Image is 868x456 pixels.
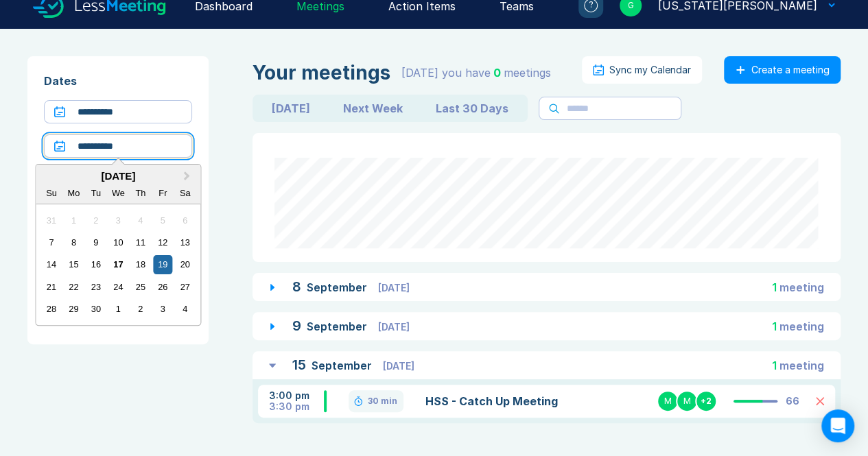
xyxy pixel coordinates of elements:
[42,184,60,202] div: Sunday
[307,320,370,333] span: September
[154,233,172,252] div: Choose Friday, September 12th, 2025
[44,73,192,89] div: Dates
[779,320,824,333] span: meeting
[772,280,777,294] span: 1
[772,320,777,333] span: 1
[292,317,301,334] span: 9
[176,211,194,230] div: Not available Saturday, September 6th, 2025
[131,278,150,296] div: Choose Thursday, September 25th, 2025
[779,359,824,372] span: meeting
[307,280,370,294] span: September
[176,233,194,252] div: Choose Saturday, September 13th, 2025
[177,166,199,188] button: Next Month
[64,300,83,318] div: Choose Monday, September 29th, 2025
[42,211,60,230] div: Not available Sunday, August 31st, 2025
[154,211,172,230] div: Not available Friday, September 5th, 2025
[64,211,83,230] div: Not available Monday, September 1st, 2025
[131,255,150,274] div: Choose Thursday, September 18th, 2025
[64,278,83,296] div: Choose Monday, September 22nd, 2025
[109,184,128,202] div: Wednesday
[40,209,196,320] div: Month September, 2025
[64,184,83,202] div: Monday
[36,170,200,182] h2: [DATE]
[109,278,128,296] div: Choose Wednesday, September 24th, 2025
[327,97,419,119] button: Next Week
[64,233,83,252] div: Choose Monday, September 8th, 2025
[86,233,105,252] div: Choose Tuesday, September 9th, 2025
[419,97,525,119] button: Last 30 Days
[42,278,60,296] div: Choose Sunday, September 21st, 2025
[176,255,194,274] div: Choose Saturday, September 20th, 2025
[724,56,841,84] button: Create a meeting
[368,396,397,407] div: 30 min
[154,278,172,296] div: Choose Friday, September 26th, 2025
[86,255,105,274] div: Choose Tuesday, September 16th, 2025
[786,396,799,407] div: 66
[154,184,172,202] div: Friday
[86,184,105,202] div: Tuesday
[176,184,194,202] div: Saturday
[779,280,824,294] span: meeting
[401,64,551,81] div: [DATE] you have meeting s
[86,300,105,318] div: Choose Tuesday, September 30th, 2025
[378,321,410,333] span: [DATE]
[131,300,150,318] div: Choose Thursday, October 2nd, 2025
[255,97,327,119] button: [DATE]
[176,300,194,318] div: Choose Saturday, October 4th, 2025
[821,409,854,442] div: Open Intercom Messenger
[269,401,324,412] div: 3:30 pm
[292,278,301,295] span: 8
[109,300,128,318] div: Choose Wednesday, October 1st, 2025
[493,66,501,80] span: 0
[86,278,105,296] div: Choose Tuesday, September 23rd, 2025
[751,64,830,75] div: Create a meeting
[312,359,375,372] span: September
[35,164,201,326] div: Choose Date
[378,282,410,293] span: [DATE]
[109,211,128,230] div: Not available Wednesday, September 3rd, 2025
[109,233,128,252] div: Choose Wednesday, September 10th, 2025
[695,390,717,412] div: + 2
[383,360,414,372] span: [DATE]
[292,357,306,373] span: 15
[42,300,60,318] div: Choose Sunday, September 28th, 2025
[154,300,172,318] div: Choose Friday, October 3rd, 2025
[425,393,611,409] a: HSS - Catch Up Meeting
[154,255,172,274] div: Choose Friday, September 19th, 2025
[131,233,150,252] div: Choose Thursday, September 11th, 2025
[816,397,824,405] button: Delete
[657,390,679,412] div: M
[131,184,150,202] div: Thursday
[772,359,777,372] span: 1
[582,56,702,84] button: Sync my Calendar
[676,390,698,412] div: M
[42,255,60,274] div: Choose Sunday, September 14th, 2025
[269,390,324,401] div: 3:00 pm
[176,278,194,296] div: Choose Saturday, September 27th, 2025
[609,64,691,75] div: Sync my Calendar
[42,233,60,252] div: Choose Sunday, September 7th, 2025
[253,62,390,84] div: Your meetings
[64,255,83,274] div: Choose Monday, September 15th, 2025
[86,211,105,230] div: Not available Tuesday, September 2nd, 2025
[131,211,150,230] div: Not available Thursday, September 4th, 2025
[109,255,128,274] div: Choose Wednesday, September 17th, 2025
